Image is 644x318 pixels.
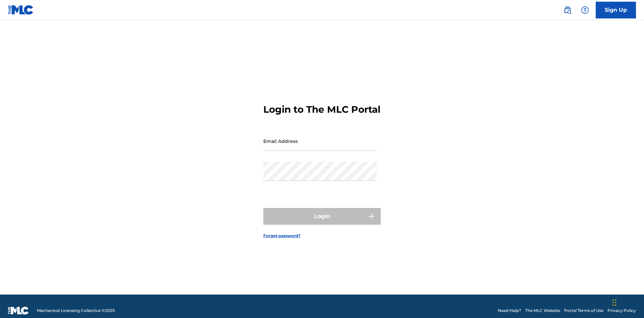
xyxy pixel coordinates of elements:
img: search [563,6,572,14]
div: Drag [612,293,616,313]
span: Mechanical Licensing Collective © 2025 [37,308,115,314]
a: Sign Up [596,2,636,18]
img: logo [8,307,29,315]
a: Privacy Policy [607,308,636,314]
a: Forgot password? [263,233,301,239]
a: Public Search [561,3,574,17]
img: MLC Logo [8,5,34,15]
iframe: Chat Widget [610,286,644,318]
div: Help [578,3,592,17]
h3: Login to The MLC Portal [263,104,380,115]
a: The MLC Website [525,308,560,314]
a: Need Help? [498,308,521,314]
a: Portal Terms of Use [564,308,603,314]
img: help [581,6,589,14]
